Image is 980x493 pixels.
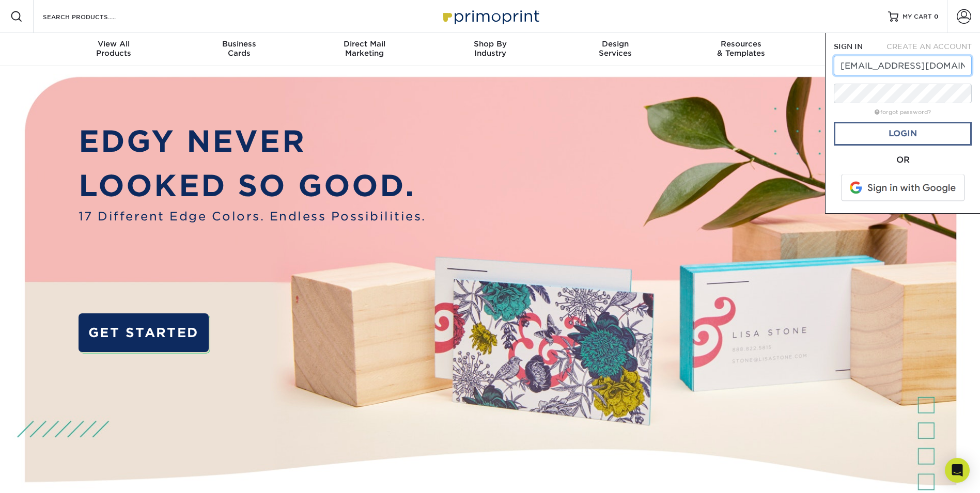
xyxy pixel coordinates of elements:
a: Login [834,122,972,146]
div: Marketing [302,39,427,58]
img: Primoprint [439,5,542,27]
span: View All [51,39,177,49]
span: 0 [934,13,939,20]
div: & Templates [678,39,804,58]
div: Cards [176,39,302,58]
a: GET STARTED [79,313,209,352]
span: Resources [678,39,804,49]
div: Open Intercom Messenger [945,458,970,483]
input: Email [834,56,972,75]
a: Direct MailMarketing [302,33,427,66]
a: forgot password? [875,109,931,116]
a: View AllProducts [51,33,177,66]
span: Direct Mail [302,39,427,49]
a: Resources& Templates [678,33,804,66]
span: Shop By [427,39,553,49]
input: SEARCH PRODUCTS..... [42,10,143,23]
div: Industry [427,39,553,58]
span: Contact [804,39,929,49]
p: EDGY NEVER [79,119,426,163]
a: Contact& Support [804,33,929,66]
div: Products [51,39,177,58]
span: SIGN IN [834,42,863,51]
span: CREATE AN ACCOUNT [886,42,972,51]
span: Design [553,39,678,49]
a: Shop ByIndustry [427,33,553,66]
span: MY CART [903,12,932,21]
span: 17 Different Edge Colors. Endless Possibilities. [79,208,426,225]
div: & Support [804,39,929,58]
div: OR [834,154,972,166]
div: Services [553,39,678,58]
span: Business [176,39,302,49]
p: LOOKED SO GOOD. [79,164,426,208]
a: BusinessCards [176,33,302,66]
iframe: Google Customer Reviews [3,462,88,489]
a: DesignServices [553,33,678,66]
